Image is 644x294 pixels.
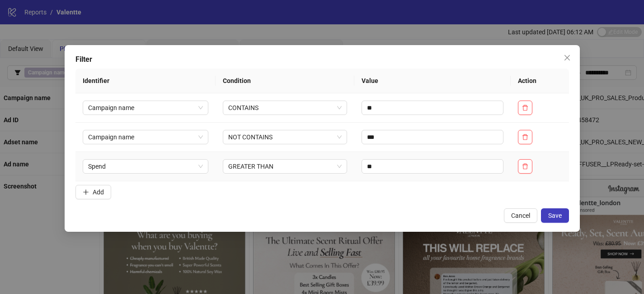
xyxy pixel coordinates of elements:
[560,51,574,65] button: Close
[522,105,528,111] span: delete
[228,130,342,144] span: NOT CONTAINS
[522,163,528,170] span: delete
[88,160,203,173] span: Spend
[354,69,511,93] th: Value
[75,69,216,93] th: Identifier
[511,212,530,219] span: Cancel
[93,188,104,196] span: Add
[504,208,537,223] button: Cancel
[75,54,569,65] div: Filter
[548,212,562,219] span: Save
[228,101,342,115] span: CONTAINS
[228,160,342,173] span: GREATER THAN
[564,54,571,61] span: close
[216,69,354,93] th: Condition
[88,101,203,115] span: Campaign name
[541,208,569,223] button: Save
[88,130,203,144] span: Campaign name
[511,69,569,93] th: Action
[83,189,89,195] span: plus
[75,185,111,199] button: Add
[522,134,528,140] span: delete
